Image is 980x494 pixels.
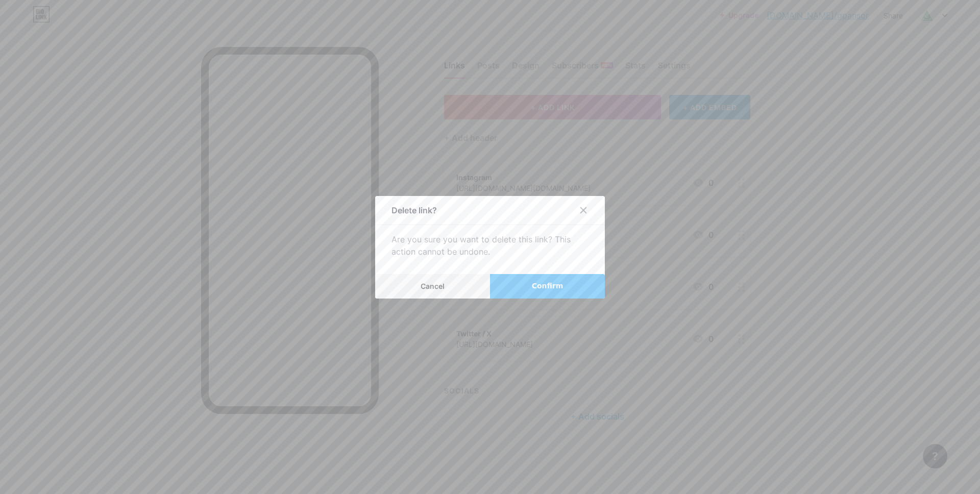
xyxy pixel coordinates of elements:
span: Cancel [421,282,445,290]
span: Confirm [532,281,563,291]
div: Delete link? [391,204,437,216]
div: Are you sure you want to delete this link? This action cannot be undone. [391,233,589,258]
button: Cancel [375,274,490,299]
button: Confirm [490,274,605,299]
